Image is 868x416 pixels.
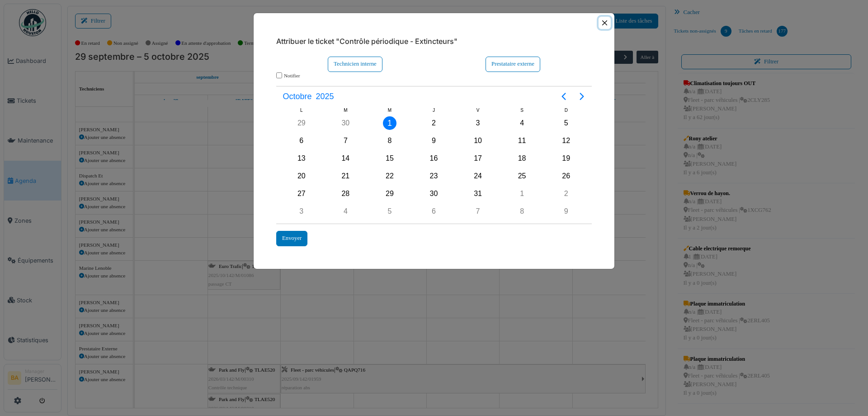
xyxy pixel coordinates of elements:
div: Jeudi, Octobre 16, 2025 [427,152,440,165]
div: Samedi, Octobre 4, 2025 [515,116,529,130]
div: Envoyer [276,231,307,246]
span: 2025 [314,88,336,105]
div: Vendredi, Novembre 7, 2025 [471,205,485,218]
div: Mercredi, Novembre 5, 2025 [383,205,396,218]
div: Mercredi, Octobre 8, 2025 [383,134,396,148]
div: Samedi, Octobre 11, 2025 [515,134,529,148]
div: Vendredi, Octobre 24, 2025 [471,169,485,183]
span: Octobre [281,88,314,105]
button: Next page [573,87,591,105]
div: Mardi, Octobre 14, 2025 [339,152,352,165]
div: Samedi, Novembre 8, 2025 [515,205,529,218]
div: Mardi, Octobre 7, 2025 [339,134,352,148]
div: Mercredi, Octobre 22, 2025 [383,169,396,183]
div: Mercredi, Octobre 29, 2025 [383,187,396,201]
div: Technicien interne [328,57,382,72]
div: Jeudi, Octobre 2, 2025 [427,116,440,130]
div: Jeudi, Novembre 6, 2025 [427,205,440,218]
div: Samedi, Octobre 25, 2025 [515,169,529,183]
div: Dimanche, Octobre 19, 2025 [559,152,573,165]
div: V [456,106,500,114]
div: Jeudi, Octobre 9, 2025 [427,134,440,148]
div: Mardi, Novembre 4, 2025 [339,205,352,218]
div: Lundi, Octobre 27, 2025 [295,187,308,201]
div: Samedi, Novembre 1, 2025 [515,187,529,201]
div: Notifier [272,72,596,80]
div: Vendredi, Octobre 17, 2025 [471,152,485,165]
div: Mardi, Septembre 30, 2025 [339,116,352,130]
div: Vendredi, Octobre 31, 2025 [471,187,485,201]
button: Close [599,17,611,29]
div: Dimanche, Octobre 26, 2025 [559,169,573,183]
div: D [544,106,588,114]
div: Lundi, Septembre 29, 2025 [295,116,308,130]
div: Lundi, Octobre 13, 2025 [295,152,308,165]
div: Dimanche, Octobre 5, 2025 [559,116,573,130]
div: Vendredi, Octobre 3, 2025 [471,116,485,130]
div: Jeudi, Octobre 23, 2025 [427,169,440,183]
div: Lundi, Novembre 3, 2025 [295,205,308,218]
div: Dimanche, Novembre 9, 2025 [559,205,573,218]
div: M [368,106,412,114]
div: Mercredi, Octobre 1, 2025 [383,116,396,130]
div: Mercredi, Octobre 15, 2025 [383,152,396,165]
div: Lundi, Octobre 20, 2025 [295,169,308,183]
button: Previous page [555,87,573,105]
div: Vendredi, Octobre 10, 2025 [471,134,485,148]
div: J [412,106,456,114]
div: Mardi, Octobre 28, 2025 [339,187,352,201]
button: Octobre2025 [277,88,340,105]
div: Prestataire externe [486,57,540,72]
div: Dimanche, Octobre 12, 2025 [559,134,573,148]
h6: Attribuer le ticket "Contrôle périodique - Extincteurs" [276,37,592,46]
div: M [324,106,368,114]
div: L [279,106,324,114]
div: Dimanche, Novembre 2, 2025 [559,187,573,201]
div: Samedi, Octobre 18, 2025 [515,152,529,165]
div: Mardi, Octobre 21, 2025 [339,169,352,183]
div: Lundi, Octobre 6, 2025 [295,134,308,148]
div: S [500,106,544,114]
div: Jeudi, Octobre 30, 2025 [427,187,440,201]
